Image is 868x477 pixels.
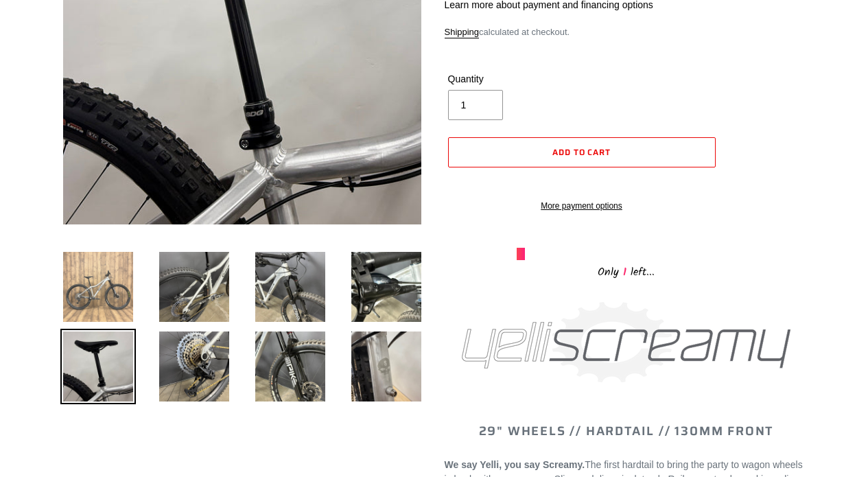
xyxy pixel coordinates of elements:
div: Only left... [517,260,736,281]
img: Load image into Gallery viewer, DEMO_BIKE_YELLI_SCREAMY_-_Raw_-_SM-Complete_Bike-fork2 [253,329,328,404]
button: Add to cart [448,137,716,167]
span: Add to cart [552,146,611,159]
img: Load image into Gallery viewer, DEMO_BIKE_YELLI_SCREAMY_-_Raw_-_SM-Complete_Bike-wood_wall [60,249,136,325]
span: 29" WHEELS // HARDTAIL // 130MM FRONT [479,421,774,441]
div: calculated at checkout. [445,25,808,39]
img: Load image into Gallery viewer, DEMO_BIKE_YELLI_SCREAMY_-_Raw_-_SM-Complete_Bike-Fork [253,249,328,325]
img: Load image into Gallery viewer, DEMO BIKE: YELLI SCREAMY - Raw - SM - Complete Bike - Seat tube [349,329,424,404]
span: 1 [619,264,631,281]
img: Load image into Gallery viewer, DEMO_BIKE_YELLI_SCREAMY_-_Raw_-_SM-Complete_Bike-Rear [156,249,232,325]
b: We say Yelli, you say Screamy. [445,459,585,470]
a: More payment options [448,200,716,212]
img: Load image into Gallery viewer, DEMO_BIKE_YELLI_SCREAMY_-_Raw_-_SM-Complete_Bike-Brakes [349,249,424,325]
img: Load image into Gallery viewer, DEMO_BIKE_YELLI_SCREAMY_-_Raw_-_SM_-_Complete_Bike_-_Dropper + Sa... [60,329,136,404]
img: Load image into Gallery viewer, DEMO_BIKE_YELLI_SCREAMY_-_Raw_-_SM-Complete_Bike-Cassette [156,329,232,404]
a: Shipping [445,27,480,38]
label: Quantity [448,72,578,86]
